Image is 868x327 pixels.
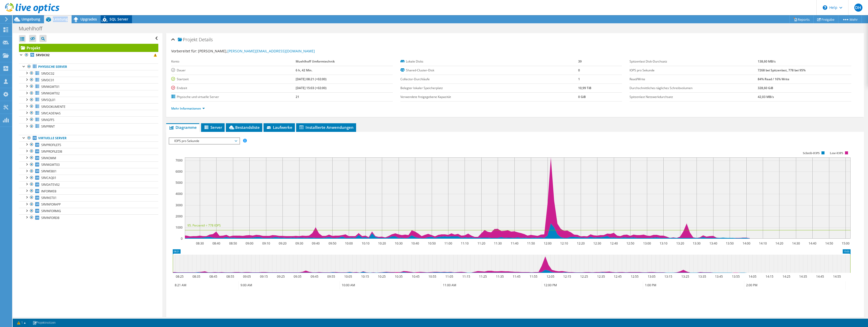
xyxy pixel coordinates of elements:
text: 10:20 [378,241,386,246]
a: SRVDOKUMENTE [19,103,158,110]
span: IOPS pro Sekunde [172,138,237,144]
text: 11:45 [512,274,520,279]
text: 09:50 [328,241,336,246]
text: Lese-IOPS [830,151,843,155]
span: Upgrades [80,17,97,22]
text: 14:05 [748,274,756,279]
label: Physische und virtuelle Server [171,94,296,99]
span: SRVIGFFS [41,118,54,122]
text: 09:45 [310,274,318,279]
a: SRVDC02 [19,70,158,77]
text: 10:10 [361,241,369,246]
text: 11:50 [527,241,535,246]
a: SRVIGFFS [19,116,158,123]
label: Startzeit [171,77,296,82]
text: 10:25 [378,274,385,279]
text: 10:45 [411,274,419,279]
b: [DATE] 15:03 (+02:00) [296,86,327,90]
text: 09:55 [327,274,335,279]
span: Server [204,125,222,130]
a: SRVINST01 [19,194,158,201]
text: 11:40 [510,241,518,246]
label: IOPS pro Sekunde [630,68,758,73]
span: SRVKOMM [41,156,56,160]
a: SRVDC01 [19,77,158,83]
text: 12:25 [580,274,588,279]
text: 09:40 [312,241,319,246]
span: SRVINFORAPP [41,202,61,207]
text: 11:30 [494,241,502,246]
text: 7000 [176,158,183,162]
text: 12:55 [631,274,638,279]
text: 14:35 [799,274,807,279]
text: 08:55 [226,274,234,279]
text: 11:25 [479,274,487,279]
b: 84% Read / 16% Write [758,77,789,81]
text: 13:20 [676,241,684,246]
span: SRVINST01 [41,196,57,200]
text: 2000 [176,214,183,218]
span: SRVINFORDB [41,216,59,220]
span: SRVCAQ01 [41,176,56,180]
label: Dauer [171,68,296,73]
b: 7268 bei Spitzenlast, 778 bei 95% [758,68,806,72]
text: 13:05 [647,274,655,279]
text: 08:35 [192,274,200,279]
h2: Erweiterte Diagramm-Steuerung [169,314,242,324]
a: Virtuelle Server [19,135,158,141]
a: Projekt [19,44,158,52]
text: 14:20 [775,241,783,246]
label: Lokale Disks [400,59,578,64]
text: 09:20 [278,241,286,246]
text: 10:55 [428,274,436,279]
text: 13:35 [698,274,706,279]
a: Reports [789,15,814,23]
text: 08:50 [229,241,237,246]
text: 13:40 [709,241,717,246]
text: 10:40 [411,241,419,246]
span: SRVSQL01 [41,98,56,102]
text: 09:35 [293,274,301,279]
text: 13:50 [726,241,733,246]
a: SRVINFORAPP [19,201,158,208]
a: SRVKOMM [19,155,158,161]
span: Leistung [53,17,68,22]
text: 08:25 [176,274,183,279]
label: Endzeit [171,86,296,91]
span: Laufwerke [266,125,292,130]
text: 09:00 [245,241,253,246]
text: 5000 [176,180,183,185]
text: 12:05 [546,274,554,279]
text: 08:45 [209,274,217,279]
b: 0 [578,68,580,72]
text: 08:30 [196,241,204,246]
text: 11:00 [444,241,452,246]
span: Projekt [178,37,198,42]
svg: \n [823,5,827,10]
text: 13:30 [692,241,700,246]
a: SRVPROFILEFS [19,141,158,148]
b: 10,99 TiB [578,86,591,90]
text: 10:30 [395,241,402,246]
b: Muehlhoff Umformtechnik [296,59,335,64]
a: SRVSQL01 [19,97,158,103]
span: SRVWEB01 [41,169,57,173]
label: Shared-Cluster-Disk [400,68,578,73]
text: 12:00 [544,241,551,246]
text: 4000 [176,192,183,196]
label: Collector-Durchläufe [400,77,578,82]
text: 12:15 [563,274,571,279]
text: 14:15 [765,274,773,279]
text: 14:40 [808,241,816,246]
text: 12:45 [614,274,621,279]
text: 10:05 [344,274,352,279]
label: Read/Write [630,77,758,82]
span: DH [854,4,862,12]
label: Vorbereitet für: [171,49,197,53]
text: 15:00 [841,241,849,246]
span: Installierte Anwendungen [299,125,354,130]
text: 09:05 [243,274,251,279]
span: SRVDC01 [41,78,54,82]
text: 13:25 [681,274,689,279]
text: 6000 [176,169,183,174]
